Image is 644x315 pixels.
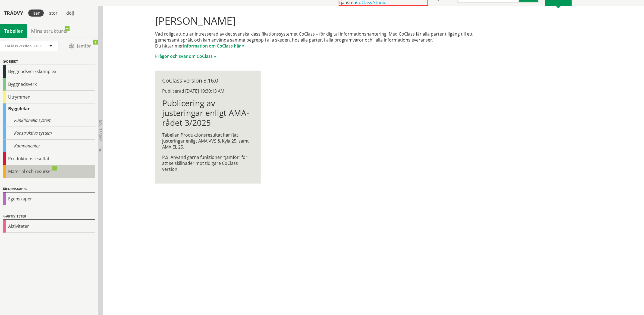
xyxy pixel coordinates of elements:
[3,65,95,78] div: Byggnadsverkskomplex
[3,59,95,65] div: Objekt
[64,41,96,51] span: Jämför
[162,98,254,128] h1: Publicering av justeringar enligt AMA-rådet 3/2025
[3,213,95,220] div: Aktiviteter
[3,91,95,103] div: Utrymmen
[3,114,95,127] div: Funktionella system
[3,152,95,165] div: Produktionsresultat
[183,43,244,49] a: information om CoClass här »
[155,31,489,49] p: Vad roligt att du är intresserad av det svenska klassifikationssystemet CoClass – för digital inf...
[3,140,95,152] div: Komponenter
[3,220,95,233] div: Aktiviteter
[63,10,77,17] div: dölj
[5,43,42,48] span: CoClass Version 3.16.0
[3,186,95,193] div: Egenskaper
[3,78,95,91] div: Byggnadsverk
[162,88,254,94] div: Publicerad [DATE] 10:30:13 AM
[3,103,95,114] div: Byggdelar
[155,53,216,59] a: Frågor och svar om CoClass »
[3,165,95,178] div: Material och resurser
[162,132,254,150] p: Tabellen Produktionsresultat har fått justeringar enligt AMA VVS & Kyla 25, samt AMA EL 25.
[162,78,254,84] div: CoClass version 3.16.0
[3,127,95,140] div: Konstruktiva system
[27,24,72,38] a: Mina strukturer
[162,154,254,172] p: P.S. Använd gärna funktionen ”Jämför” för att se skillnader mot tidigare CoClass version.
[28,10,44,17] div: liten
[3,193,95,205] div: Egenskaper
[46,10,61,17] div: stor
[155,15,489,27] h1: [PERSON_NAME]
[1,10,26,16] div: Trädvy
[98,120,103,141] span: Dölj trädvy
